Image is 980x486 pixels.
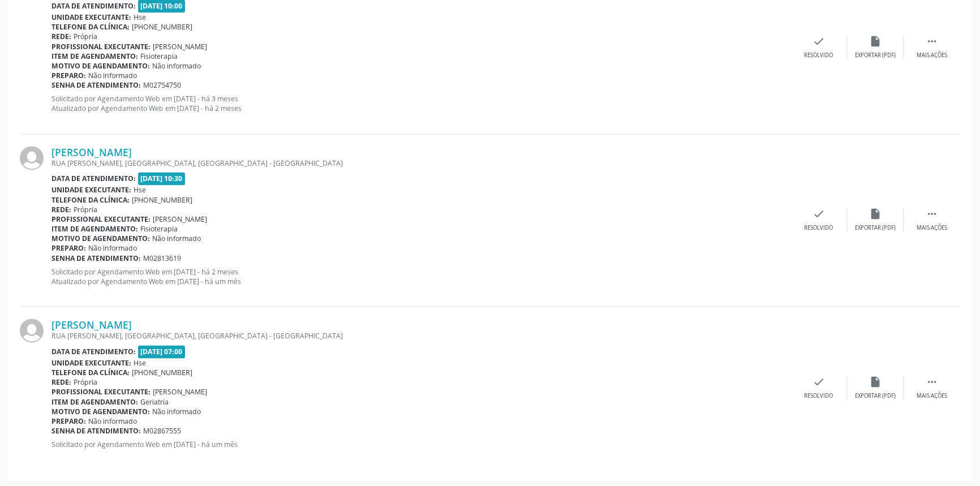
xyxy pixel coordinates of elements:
span: Própria [74,205,97,214]
b: Rede: [51,205,71,214]
div: Mais ações [917,392,947,400]
div: Mais ações [917,51,947,59]
span: [PHONE_NUMBER] [132,195,192,205]
b: Preparo: [51,416,86,426]
i: check [813,208,825,220]
span: Geriatria [140,397,169,407]
b: Unidade executante: [51,12,131,22]
b: Data de atendimento: [51,1,136,11]
b: Item de agendamento: [51,51,138,61]
span: Não informado [152,61,201,71]
b: Senha de atendimento: [51,80,141,90]
i: insert_drive_file [869,208,882,220]
b: Item de agendamento: [51,224,138,234]
i: check [813,35,825,48]
i: insert_drive_file [869,376,882,388]
p: Solicitado por Agendamento Web em [DATE] - há 3 meses Atualizado por Agendamento Web em [DATE] - ... [51,94,790,113]
b: Telefone da clínica: [51,22,130,32]
i:  [926,35,938,48]
div: RUA [PERSON_NAME], [GEOGRAPHIC_DATA], [GEOGRAPHIC_DATA] - [GEOGRAPHIC_DATA] [51,158,790,168]
div: Resolvido [804,392,833,400]
span: [DATE] 10:30 [138,172,186,185]
b: Preparo: [51,71,86,80]
span: Hse [134,358,146,368]
b: Data de atendimento: [51,347,136,356]
i:  [926,376,938,388]
div: Exportar (PDF) [855,392,896,400]
div: Resolvido [804,51,833,59]
b: Unidade executante: [51,185,131,195]
span: Hse [134,185,146,195]
b: Motivo de agendamento: [51,234,150,243]
b: Unidade executante: [51,358,131,368]
img: img [20,319,44,342]
b: Profissional executante: [51,214,151,224]
b: Preparo: [51,243,86,253]
span: M02813619 [143,253,181,263]
b: Senha de atendimento: [51,253,141,263]
b: Motivo de agendamento: [51,61,150,71]
span: Fisioterapia [140,224,178,234]
span: Hse [134,12,146,22]
span: [PHONE_NUMBER] [132,368,192,377]
span: [PERSON_NAME] [153,214,207,224]
a: [PERSON_NAME] [51,146,132,158]
b: Data de atendimento: [51,174,136,183]
span: [DATE] 07:00 [138,345,186,358]
i: insert_drive_file [869,35,882,48]
div: Mais ações [917,224,947,232]
b: Item de agendamento: [51,397,138,407]
a: [PERSON_NAME] [51,319,132,331]
b: Profissional executante: [51,387,151,397]
span: Própria [74,377,97,387]
b: Telefone da clínica: [51,368,130,377]
div: Exportar (PDF) [855,224,896,232]
span: [PERSON_NAME] [153,42,207,51]
b: Telefone da clínica: [51,195,130,205]
b: Rede: [51,377,71,387]
span: Própria [74,32,97,41]
span: M02754750 [143,80,181,90]
span: Não informado [88,416,137,426]
span: Fisioterapia [140,51,178,61]
b: Profissional executante: [51,42,151,51]
i: check [813,376,825,388]
span: Não informado [88,71,137,80]
img: img [20,146,44,170]
span: [PHONE_NUMBER] [132,22,192,32]
p: Solicitado por Agendamento Web em [DATE] - há um mês [51,440,790,449]
div: Resolvido [804,224,833,232]
div: Exportar (PDF) [855,51,896,59]
div: RUA [PERSON_NAME], [GEOGRAPHIC_DATA], [GEOGRAPHIC_DATA] - [GEOGRAPHIC_DATA] [51,331,790,341]
b: Rede: [51,32,71,41]
span: Não informado [88,243,137,253]
b: Motivo de agendamento: [51,407,150,416]
p: Solicitado por Agendamento Web em [DATE] - há 2 meses Atualizado por Agendamento Web em [DATE] - ... [51,267,790,286]
span: Não informado [152,234,201,243]
span: M02867555 [143,426,181,436]
i:  [926,208,938,220]
b: Senha de atendimento: [51,426,141,436]
span: Não informado [152,407,201,416]
span: [PERSON_NAME] [153,387,207,397]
